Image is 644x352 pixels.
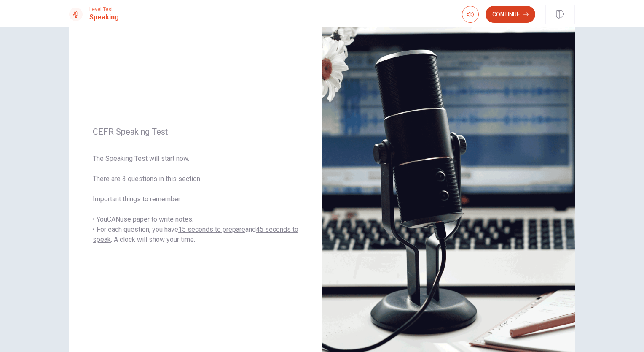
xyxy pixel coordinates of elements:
span: CEFR Speaking Test [93,127,298,137]
u: CAN [107,215,120,223]
h1: Speaking [89,12,119,22]
span: Level Test [89,6,119,12]
u: 15 seconds to prepare [178,225,245,233]
button: Continue [486,6,535,23]
span: The Speaking Test will start now. There are 3 questions in this section. Important things to reme... [93,154,298,245]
